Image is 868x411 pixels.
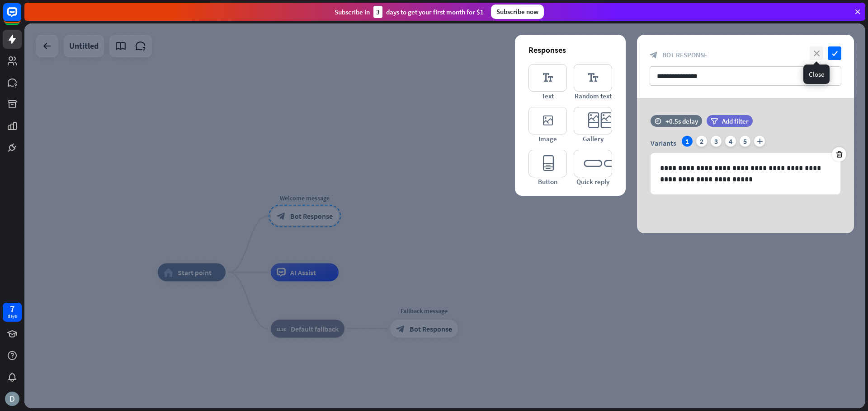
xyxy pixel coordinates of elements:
button: Open LiveChat chat widget [7,4,34,31]
i: plus [754,136,765,147]
div: 2 [696,136,707,147]
div: 7 [10,305,14,313]
span: Add filter [722,117,749,125]
div: 3 [373,6,382,18]
div: days [8,313,17,319]
span: Variants [651,139,676,148]
a: 7 days [3,303,22,322]
div: 1 [682,136,693,147]
div: Subscribe in days to get your first month for $1 [335,6,484,18]
i: close [810,46,823,60]
div: 3 [711,136,722,147]
div: 5 [740,136,750,147]
div: 4 [725,136,736,147]
div: Subscribe now [491,5,544,19]
i: filter [711,118,718,125]
i: block_bot_response [650,51,658,59]
div: +0.5s delay [665,117,698,125]
i: time [655,118,661,124]
span: Bot Response [662,51,708,59]
i: check [828,46,841,60]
